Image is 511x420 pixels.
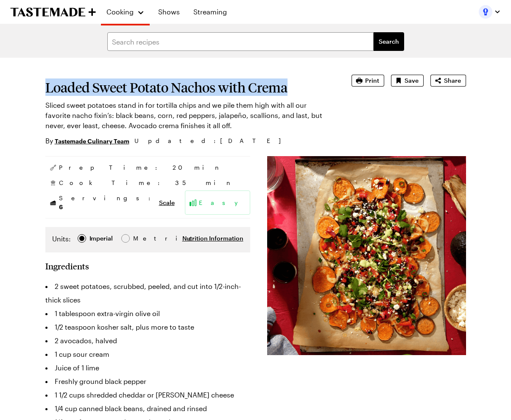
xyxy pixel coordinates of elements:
[479,5,501,19] button: Profile picture
[45,361,250,375] li: Juice of 1 lime
[45,280,250,307] li: 2 sweet potatoes, scrubbed, peeled, and cut into 1/2-inch-thick slices
[365,76,379,85] span: Print
[159,199,175,207] button: Scale
[430,75,466,87] button: Share
[45,320,250,334] li: 1/2 teaspoon kosher salt, plus more to taste
[106,3,145,20] button: Cooking
[199,199,246,207] span: Easy
[182,234,243,243] button: Nutrition Information
[405,76,419,85] span: Save
[352,75,384,87] button: Print
[45,347,250,361] li: 1 cup sour cream
[52,234,151,246] div: Imperial Metric
[59,163,222,172] span: Prep Time: 20 min
[45,334,250,347] li: 2 avocados, halved
[133,234,152,243] span: Metric
[59,179,233,187] span: Cook Time: 35 min
[55,136,129,146] a: Tastemade Culinary Team
[134,136,289,146] span: Updated : [DATE]
[45,402,250,415] li: 1/4 cup canned black beans, drained and rinsed
[45,261,89,271] h2: Ingredients
[267,156,466,355] img: Recipe image thumbnail
[107,32,374,51] input: Search recipes
[10,7,96,17] a: To Tastemade Home Page
[52,234,71,244] label: Units:
[45,388,250,402] li: 1 1/2 cups shredded cheddar or [PERSON_NAME] cheese
[59,194,155,211] span: Servings:
[89,234,114,243] span: Imperial
[45,100,328,131] p: Sliced sweet potatoes stand in for tortilla chips and we pile them high with all our favorite nac...
[444,76,461,85] span: Share
[89,234,113,243] div: Imperial
[45,375,250,388] li: Freshly ground black pepper
[391,75,424,87] button: Save recipe
[479,5,492,19] img: Profile picture
[59,202,63,210] span: 6
[45,136,129,146] p: By
[133,234,151,243] div: Metric
[45,80,328,95] h1: Loaded Sweet Potato Nachos with Crema
[374,32,404,51] button: filters
[379,37,399,46] span: Search
[106,8,134,16] span: Cooking
[45,307,250,320] li: 1 tablespoon extra-virgin olive oil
